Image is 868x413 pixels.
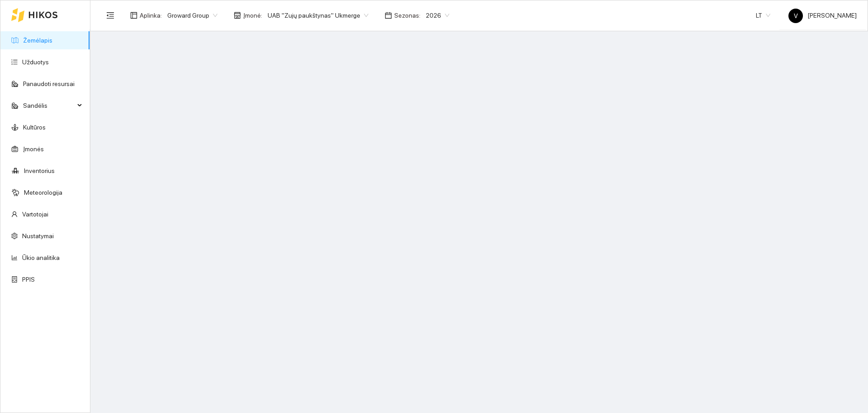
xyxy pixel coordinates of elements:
[788,12,857,19] span: [PERSON_NAME]
[23,145,44,153] a: Įmonės
[23,37,52,44] a: Žemėlapis
[22,232,54,240] a: Nustatymai
[140,10,162,20] span: Aplinka :
[101,6,119,24] button: menu-fold
[426,9,449,22] span: 2026
[394,10,420,20] span: Sezonas :
[22,58,49,66] a: Užduotys
[234,12,241,19] span: shop
[385,12,392,19] span: calendar
[794,9,798,23] span: V
[23,124,46,131] a: Kultūros
[106,11,114,19] span: menu-fold
[24,167,55,174] a: Inventorius
[23,80,75,87] a: Panaudoti resursai
[167,9,217,22] span: Groward Group
[22,276,35,283] a: PPIS
[22,211,48,218] a: Vartotojai
[23,96,75,115] span: Sandėlis
[22,254,60,261] a: Ūkio analitika
[243,10,262,20] span: Įmonė :
[268,9,368,22] span: UAB "Zujų paukštynas" Ukmerge
[130,12,137,19] span: layout
[24,189,62,196] a: Meteorologija
[756,9,770,22] span: LT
